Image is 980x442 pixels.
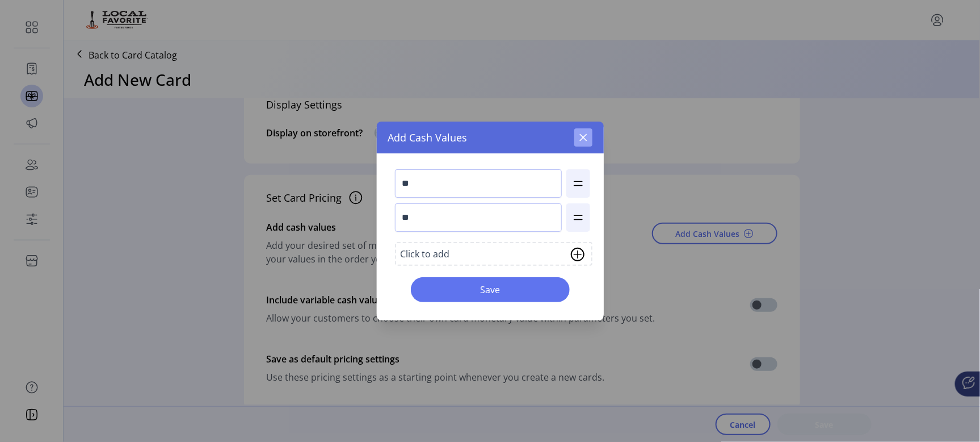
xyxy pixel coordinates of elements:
div: Click to add [401,247,450,261]
span: Add Cash Values [388,130,468,145]
img: add.svg [571,248,584,261]
img: menu-shortstack.svg [572,209,584,227]
button: Save [411,277,570,302]
img: menu-shortstack.svg [572,174,584,193]
span: Save [426,283,555,297]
